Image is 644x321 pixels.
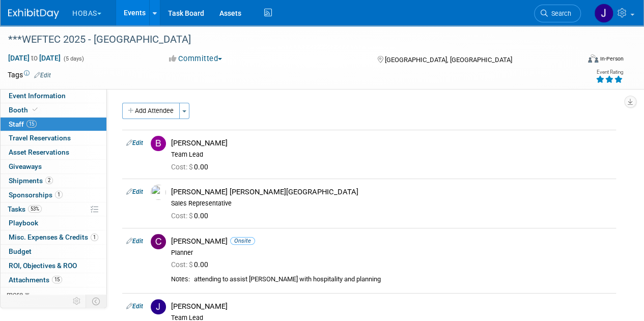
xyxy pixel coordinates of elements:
[9,233,98,241] span: Misc. Expenses & Credits
[55,191,63,198] span: 1
[8,9,59,19] img: ExhibitDay
[171,302,612,311] div: [PERSON_NAME]
[8,205,42,213] span: Tasks
[194,275,612,284] div: attending to assist [PERSON_NAME] with hospitality and planning
[165,53,226,64] button: Committed
[534,5,581,22] a: Search
[9,148,69,156] span: Asset Reservations
[1,145,106,159] a: Asset Reservations
[33,107,38,112] i: Booth reservation complete
[7,290,23,298] span: more
[1,118,106,131] a: Staff15
[1,131,106,145] a: Travel Reservations
[1,259,106,273] a: ROI, Objectives & ROO
[9,177,53,185] span: Shipments
[171,138,612,148] div: [PERSON_NAME]
[1,216,106,230] a: Playbook
[126,238,143,245] a: Edit
[8,70,51,80] td: Tags
[171,151,612,159] div: Team Lead
[34,72,51,79] a: Edit
[9,134,71,142] span: Travel Reservations
[1,188,106,202] a: Sponsorships1
[171,212,194,220] span: Cost: $
[171,260,194,269] span: Cost: $
[52,276,62,283] span: 15
[384,56,512,64] span: [GEOGRAPHIC_DATA], [GEOGRAPHIC_DATA]
[171,260,212,269] span: 0.00
[534,53,624,68] div: Event Format
[63,55,84,62] span: (5 days)
[126,139,143,147] a: Edit
[9,219,38,227] span: Playbook
[596,70,623,75] div: Event Rating
[26,120,37,128] span: 15
[28,205,42,213] span: 53%
[171,163,212,171] span: 0.00
[588,54,598,63] img: Format-Inperson.png
[1,174,106,188] a: Shipments2
[600,55,624,63] div: In-Person
[1,245,106,258] a: Budget
[171,275,190,283] div: Notes:
[9,120,37,128] span: Staff
[151,136,166,151] img: B.jpg
[91,234,98,241] span: 1
[1,273,106,287] a: Attachments15
[171,199,612,208] div: Sales Representative
[30,54,39,62] span: to
[122,103,180,119] button: Add Attendee
[9,106,40,114] span: Booth
[9,92,66,100] span: Event Information
[171,237,612,246] div: [PERSON_NAME]
[594,4,613,23] img: Jeffrey LeBlanc
[171,163,194,171] span: Cost: $
[9,276,62,284] span: Attachments
[86,295,107,308] td: Toggle Event Tabs
[9,162,42,170] span: Giveaways
[151,234,166,249] img: C.jpg
[9,261,77,270] span: ROI, Objectives & ROO
[171,212,212,220] span: 0.00
[1,160,106,173] a: Giveaways
[1,287,106,301] a: more
[126,303,143,310] a: Edit
[171,187,612,197] div: [PERSON_NAME] [PERSON_NAME][GEOGRAPHIC_DATA]
[171,249,612,257] div: Planner
[1,103,106,117] a: Booth
[230,237,255,245] span: Onsite
[9,247,32,255] span: Budget
[9,191,63,199] span: Sponsorships
[126,188,143,195] a: Edit
[1,89,106,103] a: Event Information
[8,53,61,63] span: [DATE] [DATE]
[1,202,106,216] a: Tasks53%
[548,10,571,17] span: Search
[1,230,106,244] a: Misc. Expenses & Credits1
[68,295,86,308] td: Personalize Event Tab Strip
[5,31,571,49] div: ***WEFTEC 2025 - [GEOGRAPHIC_DATA]
[45,177,53,184] span: 2
[151,299,166,314] img: J.jpg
